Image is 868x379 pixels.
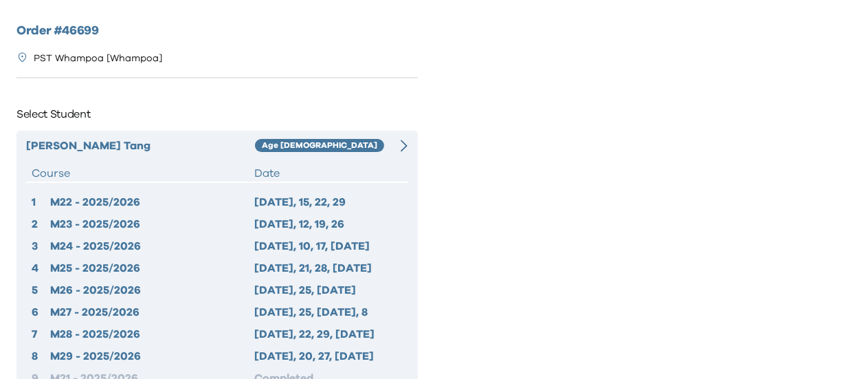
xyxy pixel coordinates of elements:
[50,216,254,232] div: M23 - 2025/2026
[16,22,418,41] h2: Order # 46699
[50,348,254,365] div: M29 - 2025/2026
[50,282,254,299] div: M26 - 2025/2026
[255,139,384,153] div: Age [DEMOGRAPHIC_DATA]
[254,304,403,321] div: [DATE], 25, [DATE], 8
[50,260,254,277] div: M25 - 2025/2026
[32,194,50,210] div: 1
[32,348,50,365] div: 8
[254,348,403,365] div: [DATE], 20, 27, [DATE]
[254,194,403,210] div: [DATE], 15, 22, 29
[50,238,254,255] div: M24 - 2025/2026
[50,326,254,343] div: M28 - 2025/2026
[32,282,50,299] div: 5
[50,304,254,321] div: M27 - 2025/2026
[254,260,403,277] div: [DATE], 21, 28, [DATE]
[32,326,50,343] div: 7
[254,216,403,232] div: [DATE], 12, 19, 26
[32,216,50,232] div: 2
[32,165,254,182] div: Course
[254,282,403,299] div: [DATE], 25, [DATE]
[32,260,50,277] div: 4
[34,52,162,66] p: PST Whampoa [Whampoa]
[32,304,50,321] div: 6
[26,138,255,154] div: [PERSON_NAME] Tang
[50,194,254,210] div: M22 - 2025/2026
[254,238,403,255] div: [DATE], 10, 17, [DATE]
[254,326,403,343] div: [DATE], 22, 29, [DATE]
[254,165,403,182] div: Date
[16,103,418,125] p: Select Student
[32,238,50,255] div: 3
